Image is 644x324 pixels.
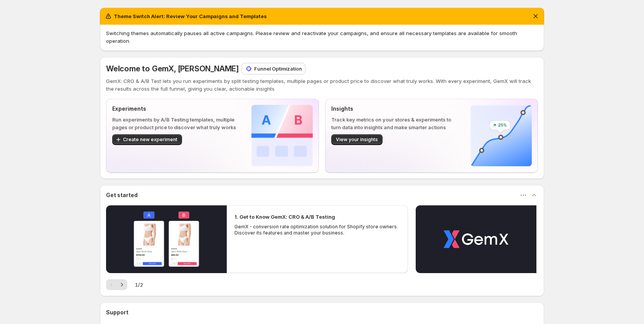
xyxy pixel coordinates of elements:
[254,65,302,73] p: Funnel Optimization
[234,213,335,221] h2: 1. Get to Know GemX: CRO & A/B Testing
[530,11,541,22] button: Dismiss notification
[123,137,177,143] span: Create new experiment
[112,105,239,113] p: Experiments
[331,134,383,145] button: View your insights
[112,116,239,131] p: Run experiments by A/B Testing templates, multiple pages or product price to discover what truly ...
[106,205,227,273] button: Play video
[106,279,127,290] nav: Pagination
[106,309,128,316] h3: Support
[251,105,313,166] img: Experiments
[106,191,138,199] h3: Get started
[245,65,253,73] img: Funnel Optimization
[116,279,127,290] button: Next
[114,12,267,20] h2: Theme Switch Alert: Review Your Campaigns and Templates
[336,137,378,143] span: View your insights
[106,30,517,44] span: Switching themes automatically pauses all active campaigns. Please review and reactivate your cam...
[106,64,239,73] span: Welcome to GemX, [PERSON_NAME]
[331,105,458,113] p: Insights
[106,77,538,93] p: GemX: CRO & A/B Test lets you run experiments by split testing templates, multiple pages or produ...
[416,205,536,273] button: Play video
[470,105,532,166] img: Insights
[135,281,143,289] span: 1 / 2
[234,224,400,236] p: GemX - conversion rate optimization solution for Shopify store owners. Discover its features and ...
[331,116,458,131] p: Track key metrics on your stores & experiments to turn data into insights and make smarter actions
[112,134,182,145] button: Create new experiment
